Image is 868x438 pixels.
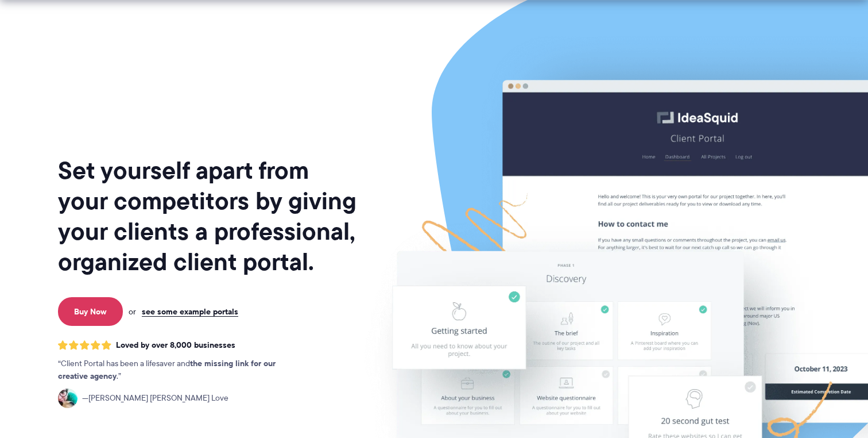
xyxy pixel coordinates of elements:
a: Buy Now [58,297,123,326]
strong: the missing link for our creative agency [58,357,276,382]
span: Loved by over 8,000 businesses [116,340,235,350]
p: Client Portal has been a lifesaver and . [58,358,299,383]
h1: Set yourself apart from your competitors by giving your clients a professional, organized client ... [58,155,359,277]
span: [PERSON_NAME] [PERSON_NAME] Love [82,392,228,405]
a: see some example portals [142,306,238,317]
span: or [129,306,136,317]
